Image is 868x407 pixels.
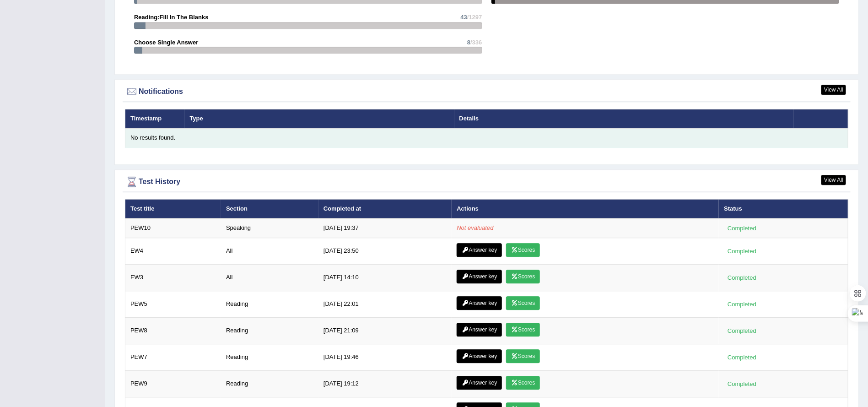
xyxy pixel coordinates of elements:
[125,218,221,238] td: PEW10
[125,238,221,264] td: EW4
[506,243,540,257] a: Scores
[318,370,452,397] td: [DATE] 19:12
[724,353,760,362] div: Completed
[221,317,318,344] td: Reading
[457,296,502,310] a: Answer key
[221,291,318,317] td: Reading
[724,223,760,233] div: Completed
[452,199,719,218] th: Actions
[318,317,452,344] td: [DATE] 21:09
[724,273,760,282] div: Completed
[221,264,318,291] td: All
[221,344,318,370] td: Reading
[470,39,482,46] span: /336
[467,14,482,21] span: /1297
[125,85,848,98] div: Notifications
[134,39,198,46] strong: Choose Single Answer
[467,39,470,46] span: 8
[125,344,221,370] td: PEW7
[724,246,760,256] div: Completed
[506,349,540,363] a: Scores
[457,243,502,257] a: Answer key
[506,323,540,336] a: Scores
[125,291,221,317] td: PEW5
[318,238,452,264] td: [DATE] 23:50
[221,199,318,218] th: Section
[454,109,793,128] th: Details
[125,199,221,218] th: Test title
[506,376,540,390] a: Scores
[318,344,452,370] td: [DATE] 19:46
[125,175,848,189] div: Test History
[318,218,452,238] td: [DATE] 19:37
[457,349,502,363] a: Answer key
[125,264,221,291] td: EW3
[506,270,540,283] a: Scores
[506,296,540,310] a: Scores
[221,370,318,397] td: Reading
[318,291,452,317] td: [DATE] 22:01
[724,299,760,309] div: Completed
[457,224,493,231] em: Not evaluated
[125,109,185,128] th: Timestamp
[185,109,454,128] th: Type
[130,134,843,142] div: No results found.
[724,379,760,389] div: Completed
[134,14,209,21] strong: Reading:Fill In The Blanks
[719,199,848,218] th: Status
[457,376,502,390] a: Answer key
[821,175,846,185] a: View All
[457,270,502,283] a: Answer key
[125,317,221,344] td: PEW8
[724,326,760,336] div: Completed
[318,199,452,218] th: Completed at
[460,14,467,21] span: 43
[318,264,452,291] td: [DATE] 14:10
[821,85,846,95] a: View All
[125,370,221,397] td: PEW9
[457,323,502,336] a: Answer key
[221,218,318,238] td: Speaking
[221,238,318,264] td: All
